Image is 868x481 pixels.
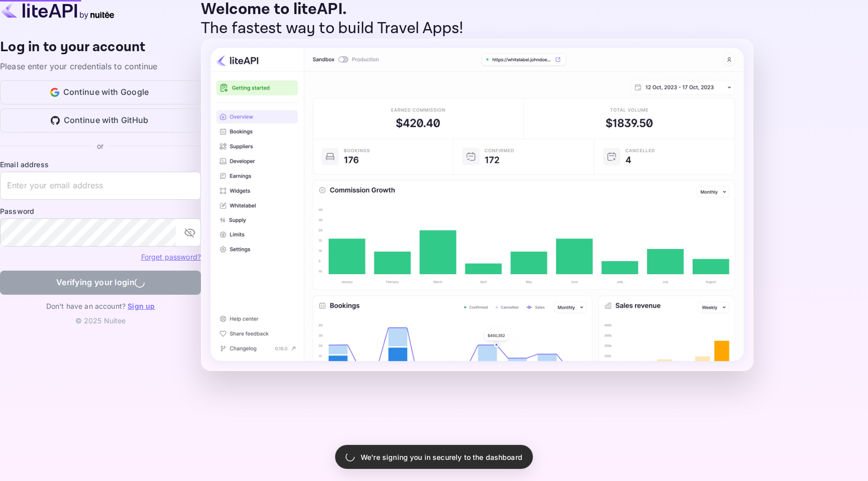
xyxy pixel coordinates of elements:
a: Sign up [128,302,155,310]
p: or [97,141,103,151]
a: Forget password? [141,253,201,261]
p: The fastest way to build Travel Apps! [201,19,753,38]
img: liteAPI Dashboard Preview [201,39,753,371]
p: We're signing you in securely to the dashboard [361,452,522,462]
a: Forget password? [141,252,201,262]
button: toggle password visibility [180,222,200,243]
